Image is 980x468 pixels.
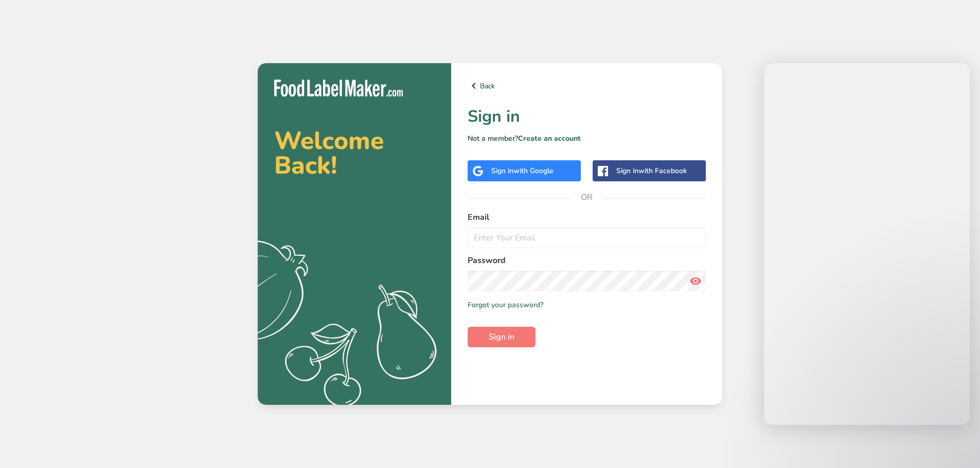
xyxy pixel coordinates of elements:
[764,63,970,425] iframe: Intercom live chat
[489,331,514,343] span: Sign in
[518,134,581,143] a: Create an account
[468,80,706,92] a: Back
[638,166,687,176] span: with Facebook
[274,128,435,178] h2: Welcome Back!
[468,104,706,129] h1: Sign in
[513,166,554,176] span: with Google
[468,299,543,310] a: Forgot your password?
[945,433,970,458] iframe: Intercom live chat
[468,327,536,347] button: Sign in
[274,80,403,97] img: Food Label Maker
[572,182,602,213] span: OR
[468,211,706,223] label: Email
[616,165,687,176] div: Sign in
[468,133,706,144] p: Not a member?
[468,228,706,248] input: Enter Your Email
[491,165,554,176] div: Sign in
[468,254,706,267] label: Password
